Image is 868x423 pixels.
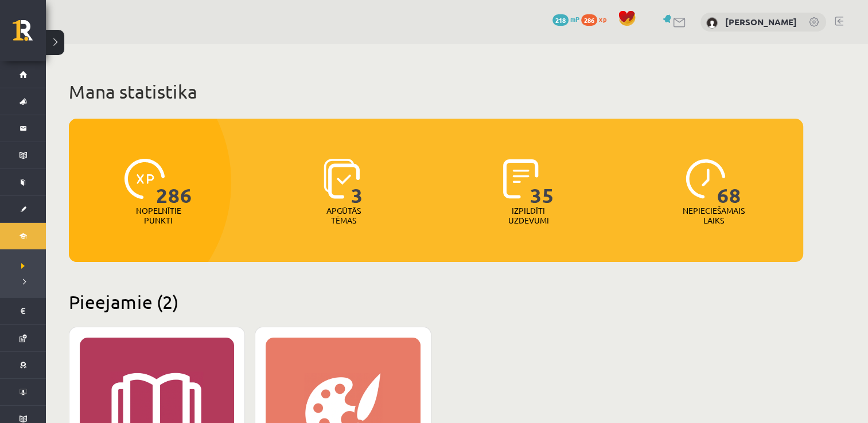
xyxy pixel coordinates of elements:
[124,159,165,199] img: icon-xp-0682a9bc20223a9ccc6f5883a126b849a74cddfe5390d2b41b4391c66f2066e7.svg
[725,16,797,28] a: [PERSON_NAME]
[69,291,803,313] h2: Pieejamie (2)
[69,80,803,103] h1: Mana statistika
[683,206,745,225] p: Nepieciešamais laiks
[506,206,551,225] p: Izpildīti uzdevumi
[321,206,366,225] p: Apgūtās tēmas
[13,20,46,49] a: Rīgas 1. Tālmācības vidusskola
[552,14,579,23] a: 218 mP
[686,159,726,199] img: icon-clock-7be60019b62300814b6bd22b8e044499b485619524d84068768e800edab66f18.svg
[552,14,569,26] span: 218
[503,159,539,199] img: icon-completed-tasks-ad58ae20a441b2904462921112bc710f1caf180af7a3daa7317a5a94f2d26646.svg
[351,159,363,206] span: 3
[530,159,554,206] span: 35
[599,14,606,23] span: xp
[717,159,741,206] span: 68
[156,159,192,206] span: 286
[570,14,579,23] span: mP
[324,159,360,199] img: icon-learned-topics-4a711ccc23c960034f471b6e78daf4a3bad4a20eaf4de84257b87e66633f6470.svg
[581,14,597,26] span: 286
[136,206,181,225] p: Nopelnītie punkti
[706,17,718,29] img: Melānija Nemane
[581,14,612,23] a: 286 xp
